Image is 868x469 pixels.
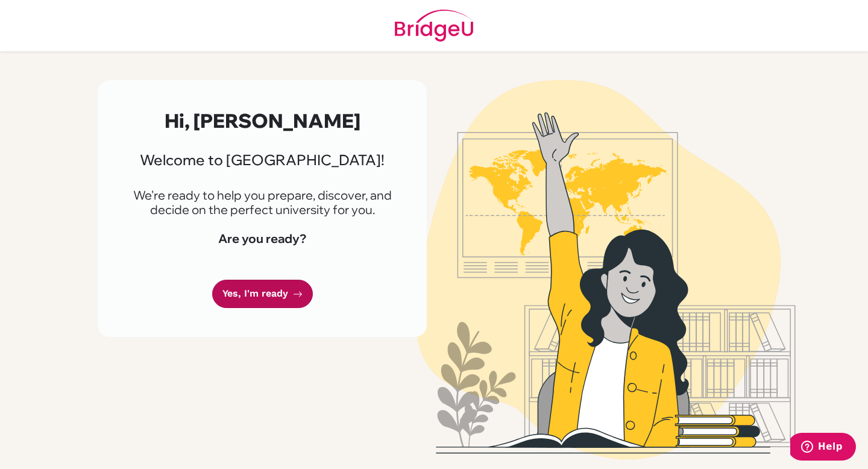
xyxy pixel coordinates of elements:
h4: Are you ready? [127,231,398,246]
iframe: Opens a widget where you can find more information [790,433,856,463]
h3: Welcome to [GEOGRAPHIC_DATA]! [127,151,398,169]
a: Yes, I'm ready [212,280,313,308]
p: We're ready to help you prepare, discover, and decide on the perfect university for you. [127,188,398,217]
h2: Hi, [PERSON_NAME] [127,109,398,132]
